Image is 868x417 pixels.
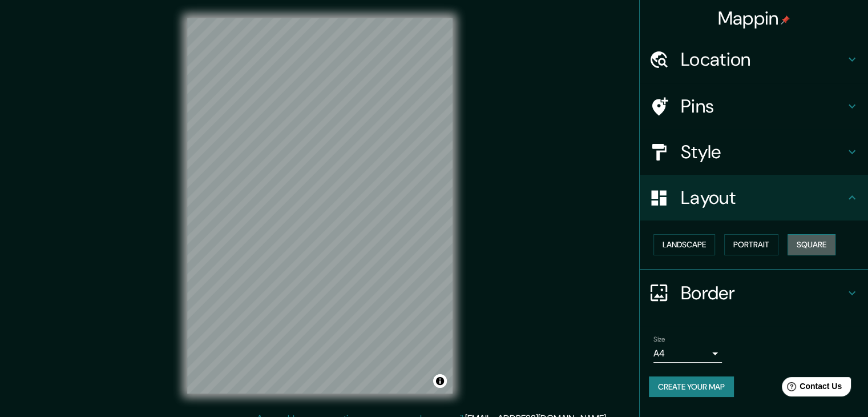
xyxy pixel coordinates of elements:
button: Landscape [653,234,715,255]
h4: Pins [681,95,845,118]
canvas: Map [187,18,453,394]
div: A4 [653,344,722,363]
button: Create your map [649,376,734,398]
div: Style [640,129,868,175]
div: Border [640,270,868,316]
iframe: Help widget launcher [766,372,855,404]
button: Portrait [724,234,778,255]
div: Pins [640,83,868,129]
label: Size [653,334,665,344]
h4: Border [681,282,845,304]
div: Location [640,37,868,82]
h4: Style [681,141,845,163]
button: Square [788,234,835,255]
h4: Location [681,48,845,71]
button: Toggle attribution [433,374,447,388]
img: pin-icon.png [781,15,790,25]
h4: Layout [681,186,845,209]
div: Layout [640,175,868,220]
h4: Mappin [718,7,790,30]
